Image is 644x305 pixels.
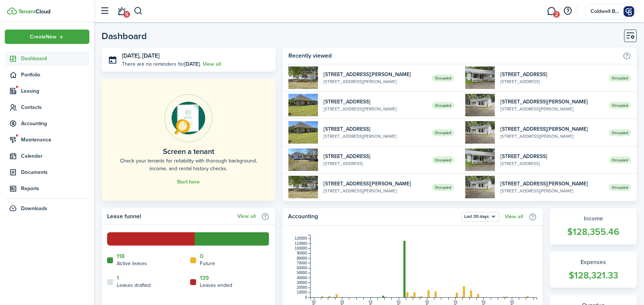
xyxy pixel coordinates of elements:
widget-list-item-title: [STREET_ADDRESS] [500,71,603,78]
tspan: 20000 [297,285,307,289]
home-widget-title: Active leases [117,260,147,267]
img: 1 [465,66,495,89]
span: Occupied [609,184,631,191]
span: 2 [553,11,560,18]
h3: [DATE], [DATE] [122,51,270,61]
a: View all [203,60,221,68]
widget-list-item-title: [STREET_ADDRESS][PERSON_NAME] [323,71,427,78]
widget-list-item-title: [STREET_ADDRESS] [323,125,427,133]
span: Occupied [432,102,454,109]
span: 5 [123,11,130,18]
a: Income$128,355.46 [550,208,637,244]
tspan: 30000 [297,281,307,285]
tspan: 110000 [295,241,307,246]
img: 1 [288,176,318,198]
widget-list-item-title: [STREET_ADDRESS][PERSON_NAME] [323,180,427,188]
img: Coldwell Banker Group One Realty [623,6,635,17]
a: Reports [5,181,89,196]
button: Open menu [5,30,89,44]
tspan: 40000 [297,276,307,280]
b: [DATE] [184,60,200,68]
widget-list-item-description: [STREET_ADDRESS][PERSON_NAME] [500,106,603,112]
span: Dashboard [21,55,89,62]
span: Coldwell Banker Group One Realty [590,9,620,14]
tspan: 100000 [295,246,307,250]
span: Occupied [609,157,631,164]
widget-list-item-title: [STREET_ADDRESS][PERSON_NAME] [500,180,603,188]
widget-stats-title: Income [557,214,629,223]
img: 1 [288,66,318,89]
button: Last 30 days [462,212,499,222]
span: Contacts [21,103,89,111]
a: Dashboard [5,51,89,66]
span: Occupied [432,75,454,82]
img: Online payments [164,94,212,142]
widget-list-item-title: [STREET_ADDRESS] [323,98,427,106]
home-widget-title: Leases ended [200,281,232,289]
button: Open menu [462,212,499,222]
button: Customise [624,30,637,42]
home-widget-title: Leases drafted [117,281,151,289]
img: 1 [288,94,318,116]
widget-list-item-description: [STREET_ADDRESS] [500,160,603,167]
img: 1 [288,148,318,171]
widget-stats-count: $128,355.46 [557,225,629,239]
span: Portfolio [21,71,89,79]
widget-list-item-description: [STREET_ADDRESS] [323,160,427,167]
home-placeholder-description: Check your tenants for reliability with thorough background, income, and rental history checks. [118,157,259,172]
home-widget-title: Lease funnel [107,212,234,221]
span: Leasing [21,87,89,95]
a: 1 [117,275,119,281]
p: There are no reminders for . [122,60,201,68]
span: Maintenance [21,136,89,144]
span: Occupied [432,129,454,136]
widget-list-item-description: [STREET_ADDRESS][PERSON_NAME] [323,188,427,194]
span: Accounting [21,120,89,127]
a: View all [505,214,523,220]
widget-list-item-description: [STREET_ADDRESS] [500,78,603,85]
widget-stats-count: $128,321.33 [557,268,629,282]
span: Occupied [432,157,454,164]
home-widget-title: Accounting [288,212,458,222]
tspan: 120000 [295,237,307,241]
widget-list-item-description: [STREET_ADDRESS][PERSON_NAME] [500,188,603,194]
home-widget-title: Recently viewed [288,51,619,60]
widget-stats-title: Expenses [557,258,629,267]
button: Open sidebar [97,4,112,18]
widget-list-item-title: [STREET_ADDRESS] [500,152,603,160]
a: 139 [200,275,209,281]
tspan: 60000 [297,266,307,270]
tspan: 70000 [297,261,307,265]
span: Occupied [609,75,631,82]
span: Occupied [432,184,454,191]
tspan: 80000 [297,256,307,260]
home-widget-title: Future [200,260,215,267]
span: Occupied [609,102,631,109]
img: 1 [465,176,495,198]
a: Start here [177,179,200,185]
tspan: 10000 [297,291,307,295]
button: Search [134,5,143,17]
a: Messaging [544,2,558,21]
tspan: 90000 [297,251,307,255]
span: Reports [21,185,89,192]
button: Open resource center [561,5,574,17]
img: 1 [288,121,318,144]
tspan: 0 [305,295,307,299]
a: View all [237,213,256,219]
a: Notifications [114,2,129,21]
widget-list-item-title: [STREET_ADDRESS][PERSON_NAME] [500,98,603,106]
header-page-title: Dashboard [102,31,147,41]
a: 118 [117,253,125,260]
img: TenantCloud [18,9,50,14]
widget-list-item-title: [STREET_ADDRESS] [323,152,427,160]
span: Occupied [609,129,631,136]
tspan: 50000 [297,271,307,275]
span: Calendar [21,152,89,160]
img: 1 [465,121,495,144]
img: 1 [465,94,495,116]
span: Downloads [21,205,47,212]
widget-list-item-title: [STREET_ADDRESS][PERSON_NAME] [500,125,603,133]
widget-list-item-description: [STREET_ADDRESS][PERSON_NAME] [323,133,427,140]
widget-list-item-description: [STREET_ADDRESS][PERSON_NAME] [323,106,427,112]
